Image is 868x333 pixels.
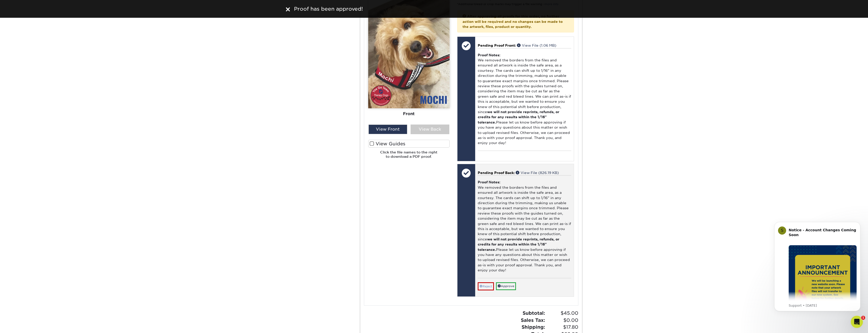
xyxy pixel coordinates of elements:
[547,317,578,324] span: $0.00
[547,310,578,317] span: $45.00
[517,43,556,47] a: View File (1.06 MB)
[478,175,571,278] div: We removed the borders from the files and ensured all artwork is inside the safe area, as a court...
[523,310,545,316] strong: Subtotal:
[478,282,494,290] a: Reject
[547,324,578,331] span: $17.80
[463,14,563,29] strong: After approving all proofs for this order, no further action will be required and no changes can ...
[478,237,559,252] b: we will not provide reprints, refunds, or credits for any results within the 1/16" tolerance.
[478,53,500,57] strong: Proof Notes:
[521,317,545,323] strong: Sales Tax:
[368,125,407,134] div: View Front
[368,150,450,163] h6: Click the file names to the right to download a PDF proof.
[368,108,450,119] div: Front
[851,316,863,328] iframe: Intercom live chat
[478,48,571,151] div: We removed the borders from the files and ensured all artwork is inside the safe area, as a court...
[478,171,515,175] span: Pending Proof Back:
[294,6,363,12] span: Proof has been approved!
[516,171,559,175] a: View File (826.19 KB)
[478,43,516,47] span: Pending Proof Front:
[411,125,449,134] div: View Back
[478,180,500,184] strong: Proof Notes:
[767,216,868,330] iframe: Intercom notifications message
[522,324,545,330] strong: Shipping:
[478,110,559,124] b: we will not provide reprints, refunds, or credits for any results within the 1/16" tolerance.
[368,140,450,148] label: View Guides
[861,316,865,320] span: 1
[286,7,290,11] img: close
[496,282,516,290] a: Approve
